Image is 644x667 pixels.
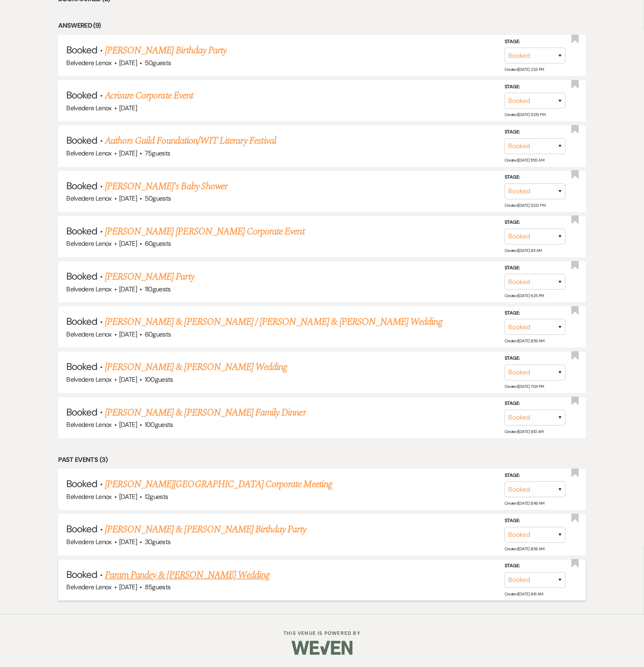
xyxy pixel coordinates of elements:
a: [PERSON_NAME] & [PERSON_NAME] Birthday Party [105,522,306,537]
span: [DATE] [119,330,137,339]
span: Booked [66,315,97,328]
a: [PERSON_NAME]'s Baby Shower [105,179,227,194]
span: Booked [66,44,97,56]
span: Belvedere Lenox [66,239,111,248]
span: Belvedere Lenox [66,149,111,157]
span: [DATE] [119,538,137,546]
span: Created: [DATE] 8:59 AM [505,338,544,343]
span: 50 guests [145,194,171,203]
span: Created: [DATE] 12:05 PM [505,112,545,117]
span: 30 guests [145,538,171,546]
span: Booked [66,523,97,535]
span: 75 guests [145,149,170,157]
span: 100 guests [145,375,173,384]
a: [PERSON_NAME] Birthday Party [105,43,226,58]
span: Created: [DATE] 11:55 AM [505,157,544,162]
span: Created: [DATE] 8:11 AM [505,248,542,253]
span: [DATE] [119,59,137,67]
span: Belvedere Lenox [66,583,111,591]
span: Belvedere Lenox [66,538,111,546]
span: Created: [DATE] 8:10 AM [505,429,544,434]
span: Booked [66,89,97,101]
span: Created: [DATE] 6:25 PM [505,293,544,298]
span: Belvedere Lenox [66,375,111,384]
label: Stage: [505,399,566,408]
span: 110 guests [145,285,171,293]
label: Stage: [505,471,566,480]
label: Stage: [505,173,566,182]
a: Param Pandey & [PERSON_NAME] Wedding [105,568,270,582]
span: Belvedere Lenox [66,420,111,429]
span: 60 guests [145,239,171,248]
span: Belvedere Lenox [66,492,111,501]
span: Booked [66,406,97,418]
label: Stage: [505,263,566,272]
span: Created: [DATE] 8:49 AM [505,501,544,506]
label: Stage: [505,83,566,92]
span: Booked [66,477,97,490]
img: Weven Logo [292,634,352,662]
span: [DATE] [119,492,137,501]
span: 12 guests [145,492,168,501]
li: Answered (9) [58,20,585,31]
a: Authors Guild Foundation/WIT Literary Festival [105,133,276,148]
a: [PERSON_NAME] & [PERSON_NAME] Wedding [105,360,287,374]
span: Booked [66,179,97,192]
span: Belvedere Lenox [66,59,111,67]
label: Stage: [505,218,566,227]
span: [DATE] [119,149,137,157]
span: 85 guests [145,583,171,591]
span: Created: [DATE] 8:16 AM [505,591,543,597]
label: Stage: [505,128,566,137]
span: Created: [DATE] 2:53 PM [505,67,544,72]
span: [DATE] [119,285,137,293]
span: Booked [66,360,97,373]
span: 100 guests [145,420,173,429]
label: Stage: [505,562,566,571]
label: Stage: [505,516,566,525]
label: Stage: [505,37,566,46]
span: Booked [66,225,97,237]
span: 50 guests [145,59,171,67]
span: [DATE] [119,194,137,203]
a: [PERSON_NAME] [PERSON_NAME] Corporate Event [105,224,305,239]
a: Acrisure Corporate Event [105,88,193,103]
span: Booked [66,270,97,282]
span: [DATE] [119,583,137,591]
a: [PERSON_NAME] & [PERSON_NAME] / [PERSON_NAME] & [PERSON_NAME] Wedding [105,315,442,329]
li: Past Events (3) [58,455,585,465]
label: Stage: [505,309,566,318]
span: [DATE] [119,375,137,384]
a: [PERSON_NAME] & [PERSON_NAME] Family Dinner [105,405,306,420]
span: Belvedere Lenox [66,330,111,339]
span: 60 guests [145,330,171,339]
a: [PERSON_NAME][GEOGRAPHIC_DATA] Corporate Meeting [105,477,332,492]
span: Belvedere Lenox [66,285,111,293]
span: Belvedere Lenox [66,104,111,112]
span: [DATE] [119,104,137,112]
span: Belvedere Lenox [66,194,111,203]
span: Created: [DATE] 12:02 PM [505,203,545,208]
label: Stage: [505,354,566,363]
a: [PERSON_NAME] Party [105,269,194,284]
span: [DATE] [119,239,137,248]
span: Created: [DATE] 8:58 AM [505,546,544,551]
span: [DATE] [119,420,137,429]
span: Created: [DATE] 7:04 PM [505,383,544,389]
span: Booked [66,134,97,147]
span: Booked [66,568,97,581]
